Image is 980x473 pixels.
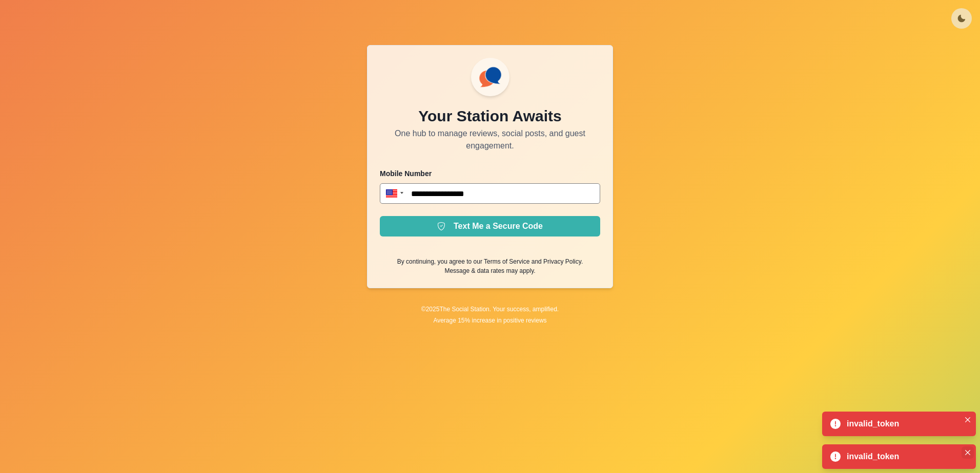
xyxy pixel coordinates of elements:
[380,168,600,179] p: Mobile Number
[951,8,972,29] button: Toggle Mode
[444,266,535,275] p: Message & data rates may apply.
[962,446,974,459] button: Close
[418,104,561,127] p: Your Station Awaits
[380,183,406,204] div: United States: + 1
[484,258,529,265] a: Terms of Service
[962,414,974,426] button: Close
[475,62,505,92] img: ssLogoSVG.f144a2481ffb055bcdd00c89108cbcb7.svg
[380,216,600,236] button: Text Me a Secure Code
[543,258,581,265] a: Privacy Policy
[380,127,600,152] p: One hub to manage reviews, social posts, and guest engagement.
[847,450,955,463] div: invalid_token
[847,418,955,430] div: invalid_token
[397,257,583,266] p: By continuing, you agree to our and .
